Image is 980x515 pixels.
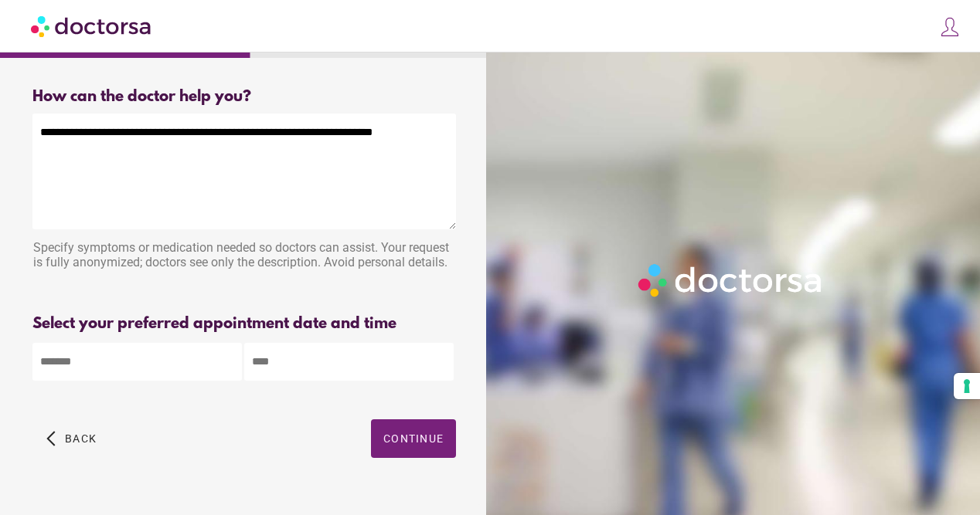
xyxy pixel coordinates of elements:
div: Specify symptoms or medication needed so doctors can assist. Your request is fully anonymized; do... [32,232,456,281]
div: How can the doctor help you? [32,88,456,106]
div: Select your preferred appointment date and time [32,315,456,333]
button: Continue [371,419,456,458]
img: Doctorsa.com [31,8,153,43]
span: Back [65,432,97,445]
button: Your consent preferences for tracking technologies [954,373,980,399]
button: arrow_back_ios Back [40,419,103,458]
img: Logo-Doctorsa-trans-White-partial-flat.png [633,259,829,303]
img: icons8-customer-100.png [939,16,961,38]
span: Continue [383,432,444,445]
